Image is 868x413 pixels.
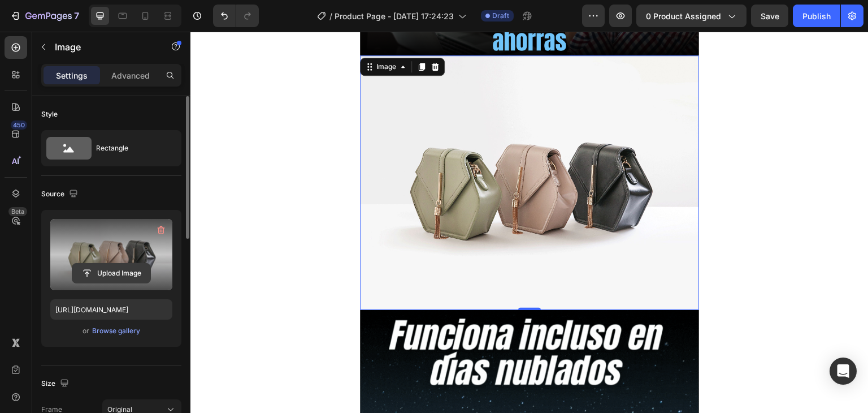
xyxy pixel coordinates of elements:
[751,5,788,27] button: Save
[5,5,84,27] button: 7
[56,70,88,81] p: Settings
[96,135,165,161] div: Rectangle
[41,109,58,119] div: Style
[11,121,27,130] div: 450
[335,10,454,22] span: Product Page - [DATE] 17:24:23
[74,9,79,23] p: 7
[8,207,27,216] div: Beta
[802,10,831,22] div: Publish
[41,187,80,202] div: Source
[329,10,332,22] span: /
[492,11,509,21] span: Draft
[41,376,71,392] div: Size
[761,11,779,21] span: Save
[72,263,151,283] button: Upload Image
[793,5,840,27] button: Publish
[83,324,89,338] span: or
[190,32,868,413] iframe: Design area
[830,358,857,385] div: Open Intercom Messenger
[50,299,172,320] input: https://example.com/image.jpg
[213,5,259,27] div: Undo/Redo
[92,326,140,336] div: Browse gallery
[92,325,141,337] button: Browse gallery
[55,40,151,54] p: Image
[636,5,747,27] button: 0 product assigned
[111,70,150,81] p: Advanced
[646,10,721,22] span: 0 product assigned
